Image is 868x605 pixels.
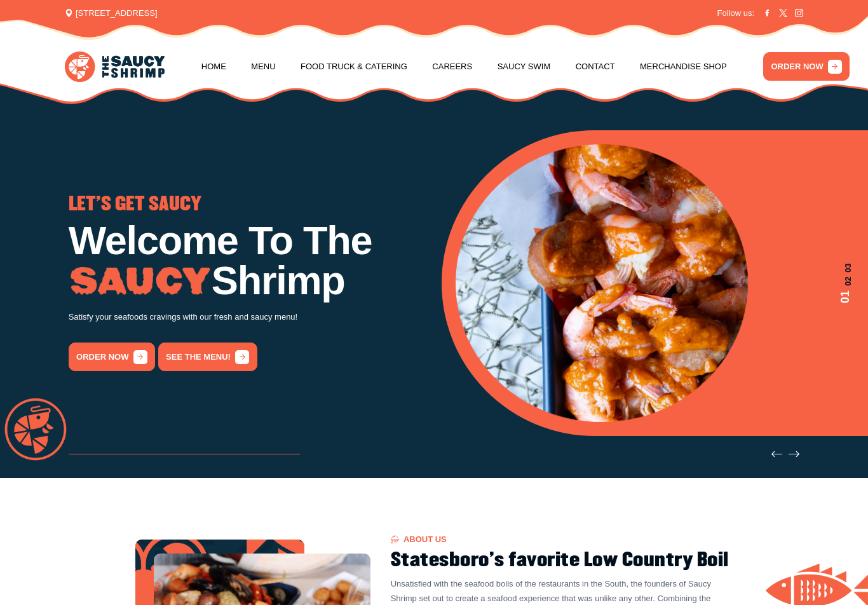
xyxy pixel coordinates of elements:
a: Food Truck & Catering [301,43,407,91]
div: 2 / 3 [426,195,784,331]
span: About US [391,535,447,543]
p: Satisfy your seafoods cravings with our fresh and saucy menu! [69,310,426,325]
button: Next slide [789,449,799,459]
span: 03 [837,263,854,272]
div: 1 / 3 [456,144,855,422]
a: order now [426,302,513,331]
a: Contact [576,43,615,91]
a: ORDER NOW [763,52,850,81]
a: Menu [251,43,275,91]
h1: Low Country Boil [426,221,784,261]
h1: Welcome To The Shrimp [69,221,426,301]
img: Banner Image [456,144,748,422]
h2: Statesboro's favorite Low Country Boil [391,549,733,571]
img: Image [69,267,212,296]
div: 1 / 3 [69,195,426,371]
span: 02 [837,276,854,285]
span: Follow us: [717,7,755,20]
span: GO THE WHOLE NINE YARDS [426,195,636,214]
a: Careers [432,43,472,91]
a: Home [201,43,226,91]
span: LET'S GET SAUCY [69,195,201,214]
a: Saucy Swim [498,43,551,91]
a: Merchandise Shop [640,43,727,91]
a: order now [69,343,156,371]
span: 01 [837,290,854,303]
img: logo [65,51,165,82]
button: Previous slide [771,449,782,459]
span: [STREET_ADDRESS] [65,7,158,20]
p: Try our famous Whole Nine Yards sauce! The recipe is our secret! [426,270,784,285]
a: See the menu! [158,343,257,371]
